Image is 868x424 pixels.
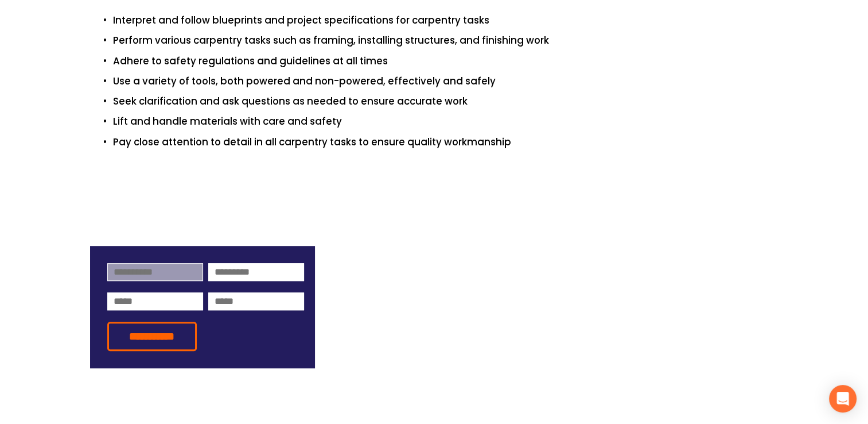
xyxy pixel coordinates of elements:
p: Perform various carpentry tasks such as framing, installing structures, and finishing work [113,33,779,48]
p: Adhere to safety regulations and guidelines at all times [113,53,779,69]
p: Pay close attention to detail in all carpentry tasks to ensure quality workmanship [113,134,779,150]
div: Open Intercom Messenger [829,385,857,413]
p: Use a variety of tools, both powered and non-powered, effectively and safely [113,74,779,89]
p: Seek clarification and ask questions as needed to ensure accurate work [113,94,779,109]
p: Lift and handle materials with care and safety [113,114,779,129]
p: Interpret and follow blueprints and project specifications for carpentry tasks [113,13,779,28]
